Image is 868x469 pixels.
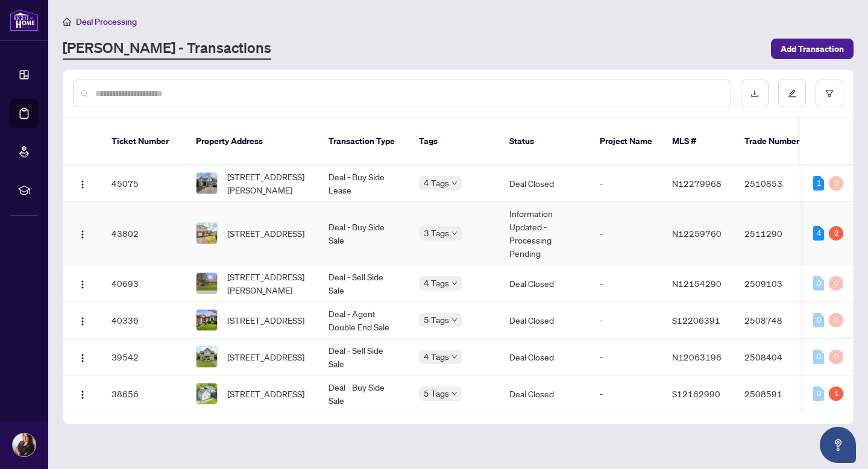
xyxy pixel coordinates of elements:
[813,176,824,190] div: 1
[227,350,304,364] span: [STREET_ADDRESS]
[63,17,71,26] span: home
[319,302,409,339] td: Deal - Agent Double End Sale
[319,376,409,412] td: Deal - Buy Side Sale
[672,178,722,189] span: N12279968
[197,310,217,330] img: thumbnail-img
[319,118,409,165] th: Transaction Type
[227,227,304,240] span: [STREET_ADDRESS]
[672,351,722,362] span: N12063196
[781,39,844,58] span: Add Transaction
[813,313,824,327] div: 0
[500,118,590,165] th: Status
[78,280,87,289] img: Logo
[424,313,449,327] span: 5 Tags
[500,165,590,202] td: Deal Closed
[78,390,87,400] img: Logo
[816,80,843,107] button: filter
[424,276,449,290] span: 4 Tags
[102,118,186,165] th: Ticket Number
[10,9,39,31] img: logo
[735,302,819,339] td: 2508748
[102,376,186,412] td: 38656
[788,89,796,98] span: edit
[102,202,186,265] td: 43802
[63,38,271,60] a: [PERSON_NAME] - Transactions
[227,313,304,327] span: [STREET_ADDRESS]
[73,310,92,330] button: Logo
[829,350,843,364] div: 0
[451,354,458,360] span: down
[829,276,843,291] div: 0
[829,176,843,190] div: 0
[735,339,819,376] td: 2508404
[197,383,217,404] img: thumbnail-img
[825,89,834,98] span: filter
[672,315,720,326] span: S12206391
[424,386,449,400] span: 5 Tags
[409,118,500,165] th: Tags
[829,386,843,401] div: 1
[451,317,458,323] span: down
[672,228,722,239] span: N12259760
[735,118,819,165] th: Trade Number
[227,387,304,400] span: [STREET_ADDRESS]
[735,202,819,265] td: 2511290
[672,388,720,399] span: S12162990
[78,353,87,363] img: Logo
[662,118,735,165] th: MLS #
[735,265,819,302] td: 2509103
[735,165,819,202] td: 2510853
[590,202,662,265] td: -
[102,302,186,339] td: 40336
[778,80,806,107] button: edit
[78,180,87,189] img: Logo
[735,376,819,412] td: 2508591
[590,302,662,339] td: -
[319,339,409,376] td: Deal - Sell Side Sale
[829,313,843,327] div: 0
[319,265,409,302] td: Deal - Sell Side Sale
[424,350,449,364] span: 4 Tags
[102,265,186,302] td: 40693
[750,89,759,98] span: download
[500,376,590,412] td: Deal Closed
[424,226,449,240] span: 3 Tags
[319,202,409,265] td: Deal - Buy Side Sale
[197,173,217,194] img: thumbnail-img
[186,118,319,165] th: Property Address
[78,316,87,326] img: Logo
[73,274,92,293] button: Logo
[590,339,662,376] td: -
[829,226,843,241] div: 2
[590,165,662,202] td: -
[590,376,662,412] td: -
[451,230,458,236] span: down
[500,202,590,265] td: Information Updated - Processing Pending
[319,165,409,202] td: Deal - Buy Side Lease
[820,427,856,463] button: Open asap
[672,278,722,289] span: N12154290
[590,118,662,165] th: Project Name
[102,339,186,376] td: 39542
[424,176,449,190] span: 4 Tags
[500,302,590,339] td: Deal Closed
[500,339,590,376] td: Deal Closed
[741,80,769,107] button: download
[451,180,458,186] span: down
[500,265,590,302] td: Deal Closed
[76,16,137,27] span: Deal Processing
[197,223,217,244] img: thumbnail-img
[197,347,217,367] img: thumbnail-img
[771,39,854,59] button: Add Transaction
[73,384,92,403] button: Logo
[13,433,36,456] img: Profile Icon
[813,386,824,401] div: 0
[227,270,309,297] span: [STREET_ADDRESS][PERSON_NAME]
[73,347,92,367] button: Logo
[197,273,217,294] img: thumbnail-img
[451,391,458,397] span: down
[590,265,662,302] td: -
[102,165,186,202] td: 45075
[813,276,824,291] div: 0
[73,224,92,243] button: Logo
